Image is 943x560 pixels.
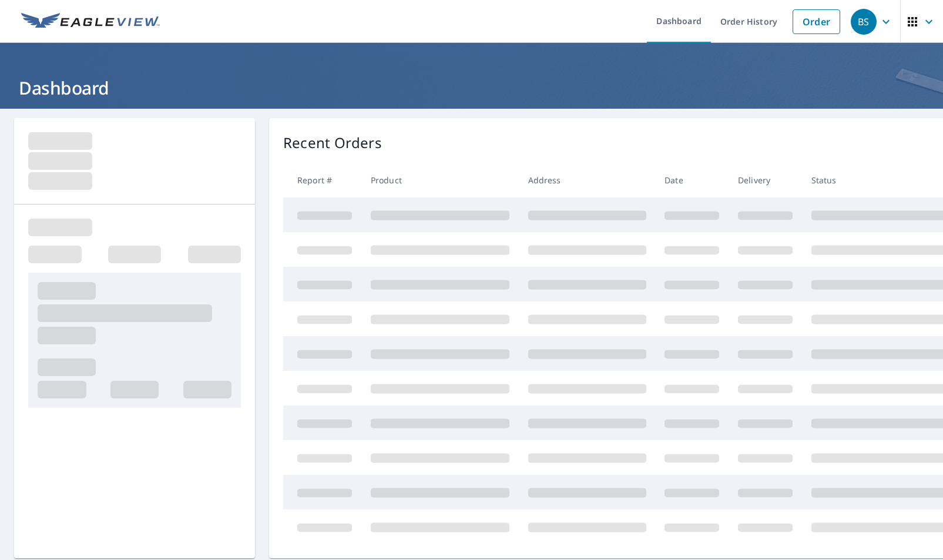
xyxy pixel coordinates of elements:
a: Order [793,9,840,34]
h1: Dashboard [14,76,929,100]
th: Address [519,163,656,197]
th: Date [655,163,729,197]
th: Delivery [729,163,802,197]
th: Report # [283,163,361,197]
th: Product [361,163,519,197]
p: Recent Orders [283,132,382,153]
img: EV Logo [21,13,160,31]
div: BS [851,9,877,35]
